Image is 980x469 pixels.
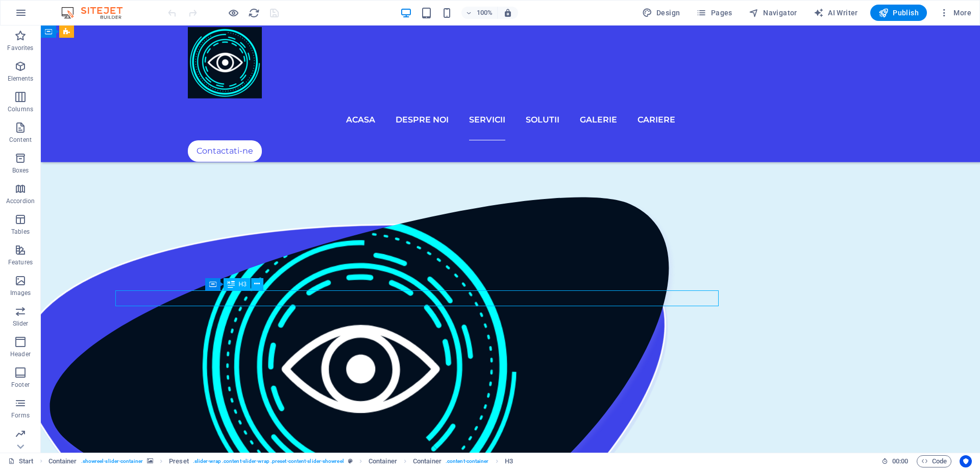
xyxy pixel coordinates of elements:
[227,7,239,19] button: Click here to leave preview mode and continue editing
[348,458,353,464] i: This element is a customizable preset
[892,455,908,467] span: 00 00
[745,5,801,21] button: Navigator
[899,457,901,465] span: :
[12,166,29,175] p: Boxes
[81,455,143,467] span: . showreel-slider-container
[503,8,512,17] i: On resize automatically adjust zoom level to fit chosen device.
[461,7,498,19] button: 100%
[642,8,680,18] span: Design
[696,8,732,18] span: Pages
[505,455,513,467] span: Click to select. Double-click to edit
[11,411,30,419] p: Forms
[7,44,33,52] p: Favorites
[413,455,442,467] span: Click to select. Double-click to edit
[8,75,34,83] p: Elements
[935,5,975,21] button: More
[239,281,247,287] span: H3
[59,7,135,19] img: Editor Logo
[11,228,30,236] p: Tables
[9,136,32,144] p: Content
[446,455,489,467] span: . content-container
[692,5,736,21] button: Pages
[193,455,344,467] span: . slider-wrap .content-slider-wrap .preset-content-slider-showreel
[369,455,397,467] span: Click to select. Double-click to edit
[960,455,972,467] button: Usercentrics
[10,350,31,358] p: Header
[810,5,862,21] button: AI Writer
[11,381,30,389] p: Footer
[638,5,684,21] button: Design
[10,289,31,297] p: Images
[169,455,189,467] span: Click to select. Double-click to edit
[48,455,77,467] span: Click to select. Double-click to edit
[248,7,260,19] button: reload
[881,455,909,467] h6: Session time
[814,8,858,18] span: AI Writer
[749,8,797,18] span: Navigator
[8,105,33,113] p: Columns
[13,319,29,328] p: Slider
[6,197,35,205] p: Accordion
[878,8,919,18] span: Publish
[917,455,951,467] button: Code
[8,258,33,266] p: Features
[870,5,927,21] button: Publish
[921,455,947,467] span: Code
[477,7,493,19] h6: 100%
[48,455,513,467] nav: breadcrumb
[638,5,684,21] div: Design (Ctrl+Alt+Y)
[147,458,153,464] i: This element contains a background
[939,8,971,18] span: More
[8,455,34,467] a: Click to cancel selection. Double-click to open Pages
